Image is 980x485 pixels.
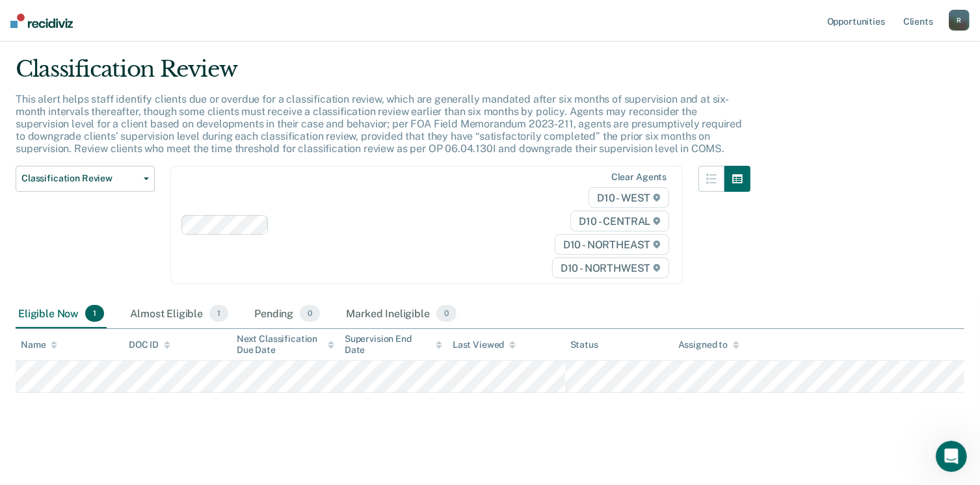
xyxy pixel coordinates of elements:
[127,300,231,328] div: Almost Eligible1
[252,300,323,328] div: Pending0
[10,14,73,28] img: Recidiviz
[16,300,107,328] div: Eligible Now1
[237,334,334,356] div: Next Classification Due Date
[300,305,320,322] span: 0
[555,234,669,255] span: D10 - NORTHEAST
[936,441,967,472] iframe: Intercom live chat
[570,339,598,350] div: Status
[16,93,742,155] p: This alert helps staff identify clients due or overdue for a classification review, which are gen...
[570,211,669,231] span: D10 - CENTRAL
[21,339,57,350] div: Name
[209,305,228,322] span: 1
[611,172,667,183] div: Clear agents
[16,166,155,192] button: Classification Review
[453,339,516,350] div: Last Viewed
[552,257,669,278] span: D10 - NORTHWEST
[678,339,739,350] div: Assigned to
[21,173,139,184] span: Classification Review
[345,334,442,356] div: Supervision End Date
[436,305,457,322] span: 0
[129,339,170,350] div: DOC ID
[343,300,459,328] div: Marked Ineligible0
[85,305,104,322] span: 1
[589,187,669,208] span: D10 - WEST
[949,10,970,31] button: R
[16,56,750,93] div: Classification Review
